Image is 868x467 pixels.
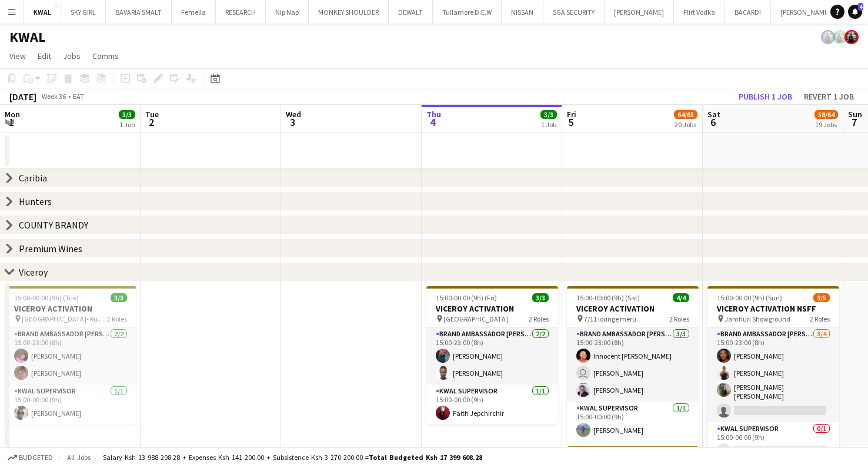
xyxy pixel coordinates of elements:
a: 4 [848,5,862,19]
span: Budgeted [19,453,53,462]
span: 3/3 [540,110,557,119]
span: 4 [425,115,441,129]
span: 2 Roles [669,314,689,323]
div: Premium Wines [19,243,82,254]
span: 15:00-00:00 (9h) (Sat) [576,293,640,302]
div: Viceroy [19,266,48,278]
button: BACARDI [725,1,771,24]
span: 5 [565,115,576,129]
div: 20 Jobs [675,120,697,129]
span: Mon [5,109,20,120]
app-job-card: 15:00-00:00 (9h) (Sun)3/5VICEROY ACTIVATION NSFF Jamhuri Showground2 RolesBrand Ambassador [PERSO... [707,286,839,461]
a: Comms [88,48,123,64]
div: 1 Job [541,120,556,129]
span: Edit [38,51,51,61]
span: Wed [286,109,301,120]
div: 1 Job [119,120,135,129]
button: SGA SECURITY [543,1,605,24]
app-job-card: 15:00-00:00 (9h) (Fri)3/3VICEROY ACTIVATION [GEOGRAPHIC_DATA]2 RolesBrand Ambassador [PERSON_NAME... [426,286,558,425]
span: 3/3 [532,293,549,302]
span: Week 36 [39,92,68,101]
span: 2 Roles [107,314,127,323]
span: 15:00-00:00 (9h) (Sun) [717,293,782,302]
app-card-role: Brand Ambassador [PERSON_NAME]3/315:00-23:00 (8h)Innocent [PERSON_NAME] [PERSON_NAME][PERSON_NAME] [567,327,699,402]
h3: VICEROY ACTIVATION [567,303,699,314]
h3: VICEROY ACTIVATION NSFF [707,303,839,314]
div: [DATE] [9,91,36,102]
span: 58/64 [814,110,838,119]
span: 3/3 [111,293,127,302]
app-card-role: KWAL SUPERVISOR1/115:00-00:00 (9h)[PERSON_NAME] [5,385,136,425]
button: BAVARIA SMALT [106,1,172,24]
div: Salary Ksh 13 988 208.28 + Expenses Ksh 141 200.00 + Subsistence Ksh 3 270 200.00 = [103,453,482,462]
span: 3 [284,115,301,129]
div: Hunters [19,196,52,207]
div: EAT [73,92,84,101]
span: Jobs [63,51,81,61]
span: 3/3 [119,110,135,119]
div: COUNTY BRANDY [19,219,88,231]
div: 19 Jobs [815,120,837,129]
h1: KWAL [9,28,45,46]
button: Revert 1 job [799,89,859,104]
app-user-avatar: simon yonni [844,30,859,44]
app-card-role: Brand Ambassador [PERSON_NAME]2/215:00-23:00 (8h)[PERSON_NAME][PERSON_NAME] [5,327,136,385]
span: 6 [706,115,720,129]
button: Nip Nap [266,1,309,24]
button: SKY GIRL [61,1,106,24]
h3: VICEROY ACTIVATION [5,303,136,314]
button: Femella [172,1,216,24]
span: 4/4 [673,293,689,302]
button: Tullamore D.E.W [433,1,502,24]
span: Jamhuri Showground [725,314,790,323]
span: Thu [426,109,441,120]
span: 3/5 [813,293,830,302]
span: 2 [143,115,159,129]
app-user-avatar: simon yonni [821,30,835,44]
app-card-role: KWAL SUPERVISOR1/115:00-00:00 (9h)Faith Jepchirchir [426,385,558,425]
span: 15:00-00:00 (9h) (Fri) [436,293,497,302]
h3: VICEROY ACTIVATION [426,303,558,314]
app-job-card: 15:00-00:00 (9h) (Tue)3/3VICEROY ACTIVATION [GEOGRAPHIC_DATA]- Ruaka2 RolesBrand Ambassador [PERS... [5,286,136,425]
span: Total Budgeted Ksh 17 399 608.28 [369,453,482,462]
app-card-role: Brand Ambassador [PERSON_NAME]3/415:00-23:00 (8h)[PERSON_NAME][PERSON_NAME][PERSON_NAME] [PERSON_... [707,327,839,422]
button: MONKEY SHOULDER [309,1,389,24]
span: 1 [3,115,20,129]
a: Jobs [58,48,85,64]
button: [PERSON_NAME] [605,1,674,24]
span: Sat [707,109,720,120]
span: 4 [858,3,863,11]
span: 7/11 lounge meru [584,314,636,323]
span: 2 Roles [529,314,549,323]
button: RESEARCH [216,1,266,24]
app-card-role: KWAL SUPERVISOR0/115:00-00:00 (9h) [707,422,839,462]
span: 7 [846,115,862,129]
button: Publish 1 job [734,89,797,104]
a: Edit [33,48,56,64]
span: Comms [92,51,119,61]
app-user-avatar: simon yonni [833,30,847,44]
span: [GEOGRAPHIC_DATA]- Ruaka [22,314,107,323]
span: View [9,51,26,61]
span: Tue [145,109,159,120]
div: Caribia [19,172,47,184]
button: NISSAN [502,1,543,24]
span: All jobs [65,453,93,462]
a: View [5,48,31,64]
button: Budgeted [6,451,55,464]
button: Flirt Vodka [674,1,725,24]
span: 64/65 [674,110,697,119]
span: [GEOGRAPHIC_DATA] [443,314,508,323]
app-card-role: KWAL SUPERVISOR1/115:00-00:00 (9h)[PERSON_NAME] [567,402,699,442]
button: DEWALT [389,1,433,24]
span: Fri [567,109,576,120]
span: 15:00-00:00 (9h) (Tue) [14,293,79,302]
app-job-card: 15:00-00:00 (9h) (Sat)4/4VICEROY ACTIVATION 7/11 lounge meru2 RolesBrand Ambassador [PERSON_NAME]... [567,286,699,442]
span: 2 Roles [810,314,830,323]
span: Sun [848,109,862,120]
button: KWAL [24,1,61,24]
